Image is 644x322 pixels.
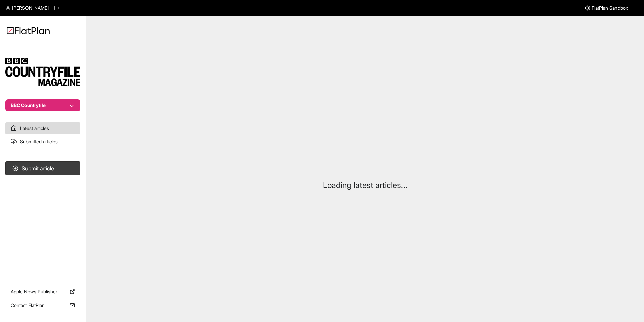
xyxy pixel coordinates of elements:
img: Logo [7,27,50,34]
a: Submitted articles [5,136,80,148]
button: Submit article [5,161,80,175]
a: Latest articles [5,122,80,134]
img: Publication Logo [5,58,80,86]
a: Contact FlatPlan [5,299,80,311]
span: FlatPlan Sandbox [592,5,628,11]
button: BBC Countryfile [5,99,80,111]
span: [PERSON_NAME] [12,5,49,11]
a: [PERSON_NAME] [5,5,49,11]
a: Apple News Publisher [5,286,80,298]
p: Loading latest articles... [323,180,407,191]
